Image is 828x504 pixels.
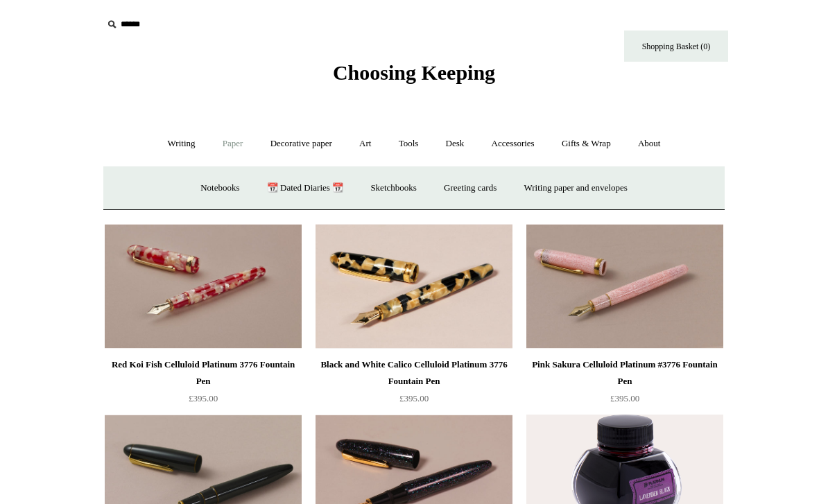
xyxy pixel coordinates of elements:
[255,170,356,207] a: 📆 Dated Diaries 📆
[316,224,512,349] img: Black and White Calico Celluloid Platinum 3776 Fountain Pen
[258,125,345,162] a: Decorative paper
[526,224,723,349] a: Pink Sakura Celluloid Platinum #3776 Fountain Pen Pink Sakura Celluloid Platinum #3776 Fountain Pen
[333,61,495,84] span: Choosing Keeping
[155,125,208,162] a: Writing
[105,224,302,349] a: Red Koi Fish Celluloid Platinum 3776 Fountain Pen Red Koi Fish Celluloid Platinum 3776 Fountain Pen
[333,72,495,82] a: Choosing Keeping
[347,125,383,162] a: Art
[189,393,218,403] span: £395.00
[319,356,509,390] div: Black and White Calico Celluloid Platinum 3776 Fountain Pen
[512,170,640,207] a: Writing paper and envelopes
[526,356,723,413] a: Pink Sakura Celluloid Platinum #3776 Fountain Pen £395.00
[358,170,429,207] a: Sketchbooks
[526,224,723,349] img: Pink Sakura Celluloid Platinum #3776 Fountain Pen
[549,125,623,162] a: Gifts & Wrap
[624,31,728,62] a: Shopping Basket (0)
[108,356,298,390] div: Red Koi Fish Celluloid Platinum 3776 Fountain Pen
[479,125,547,162] a: Accessories
[399,393,429,403] span: £395.00
[105,356,302,413] a: Red Koi Fish Celluloid Platinum 3776 Fountain Pen £395.00
[433,125,477,162] a: Desk
[530,356,720,390] div: Pink Sakura Celluloid Platinum #3776 Fountain Pen
[105,224,302,349] img: Red Koi Fish Celluloid Platinum 3776 Fountain Pen
[626,125,673,162] a: About
[210,125,256,162] a: Paper
[316,356,512,413] a: Black and White Calico Celluloid Platinum 3776 Fountain Pen £395.00
[386,125,431,162] a: Tools
[610,393,639,403] span: £395.00
[316,224,512,349] a: Black and White Calico Celluloid Platinum 3776 Fountain Pen Black and White Calico Celluloid Plat...
[188,170,252,207] a: Notebooks
[431,170,509,207] a: Greeting cards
